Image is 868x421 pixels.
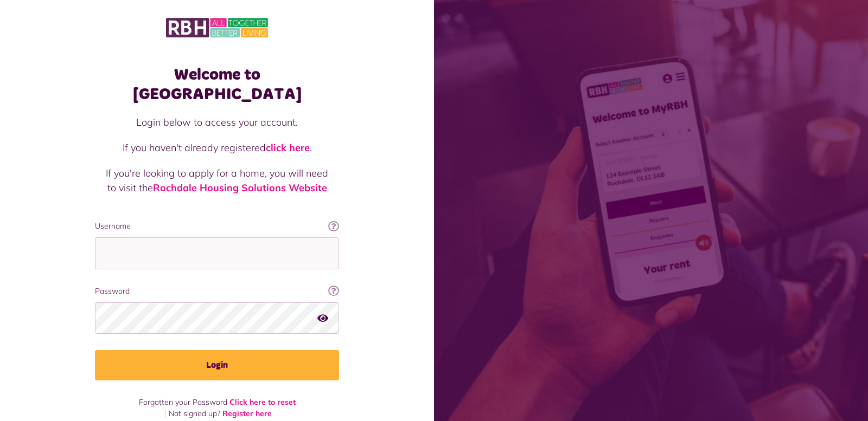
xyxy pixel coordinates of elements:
[95,350,339,380] button: Login
[229,397,296,407] a: Click here to reset
[153,182,327,194] a: Rochdale Housing Solutions Website
[266,141,310,154] a: click here
[139,397,227,407] span: Forgotten your Password
[106,166,328,195] p: If you're looking to apply for a home, you will need to visit the
[95,65,339,104] h1: Welcome to [GEOGRAPHIC_DATA]
[169,409,220,418] span: Not signed up?
[166,16,268,39] img: MyRBH
[222,409,272,418] a: Register here
[106,140,328,155] p: If you haven't already registered .
[106,115,328,129] p: Login below to access your account.
[95,221,339,232] label: Username
[95,286,339,297] label: Password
